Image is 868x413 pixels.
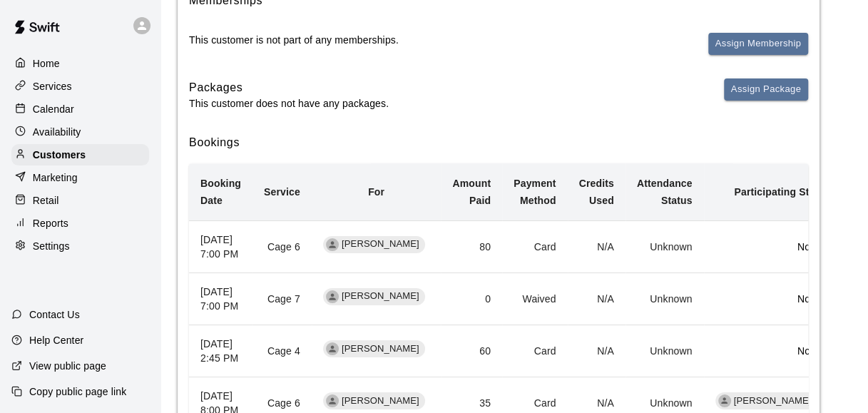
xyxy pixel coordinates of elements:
[29,359,106,373] p: View public page
[441,220,502,272] td: 80
[11,53,149,74] a: Home
[637,178,693,206] b: Attendance Status
[189,78,389,97] h6: Packages
[514,178,556,206] b: Payment Method
[336,238,425,251] span: [PERSON_NAME]
[579,178,614,206] b: Credits Used
[29,384,126,399] p: Copy public page link
[11,121,149,143] a: Availability
[33,193,59,208] p: Retail
[326,290,339,303] div: John Huebener
[11,213,149,234] a: Reports
[189,96,389,111] p: This customer does not have any packages.
[33,102,74,116] p: Calendar
[626,325,704,377] td: Unknown
[326,342,339,355] div: John Huebener
[33,148,86,162] p: Customers
[11,98,149,120] a: Calendar
[189,33,399,47] p: This customer is not part of any memberships.
[368,186,384,198] b: For
[326,394,339,407] div: John Huebener
[626,273,704,325] td: Unknown
[336,342,425,356] span: [PERSON_NAME]
[728,394,817,408] span: [PERSON_NAME]
[715,392,817,409] div: [PERSON_NAME]
[441,273,502,325] td: 0
[252,220,312,272] td: Cage 6
[452,178,491,206] b: Amount Paid
[441,325,502,377] td: 60
[33,79,72,93] p: Services
[724,78,808,101] button: Assign Package
[708,33,808,55] button: Assign Membership
[189,325,252,377] th: [DATE] 2:45 PM
[252,273,312,325] td: Cage 7
[718,394,731,407] div: Jory Goldstrom
[200,178,241,206] b: Booking Date
[189,273,252,325] th: [DATE] 7:00 PM
[33,216,68,230] p: Reports
[336,394,425,408] span: [PERSON_NAME]
[189,220,252,272] th: [DATE] 7:00 PM
[11,190,149,211] a: Retail
[568,273,626,325] td: N/A
[11,235,149,257] a: Settings
[189,133,808,152] h6: Bookings
[326,238,339,251] div: John Huebener
[715,240,822,254] p: None
[568,325,626,377] td: N/A
[33,56,60,71] p: Home
[502,325,567,377] td: Card
[336,290,425,303] span: [PERSON_NAME]
[715,292,822,306] p: None
[264,186,300,198] b: Service
[33,239,70,253] p: Settings
[252,325,312,377] td: Cage 4
[715,344,822,358] p: None
[11,167,149,188] a: Marketing
[502,273,567,325] td: Waived
[626,220,704,272] td: Unknown
[11,144,149,165] a: Customers
[734,186,822,198] b: Participating Staff
[11,76,149,97] a: Services
[33,170,78,185] p: Marketing
[33,125,81,139] p: Availability
[568,220,626,272] td: N/A
[502,220,567,272] td: Card
[29,333,83,347] p: Help Center
[29,307,80,322] p: Contact Us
